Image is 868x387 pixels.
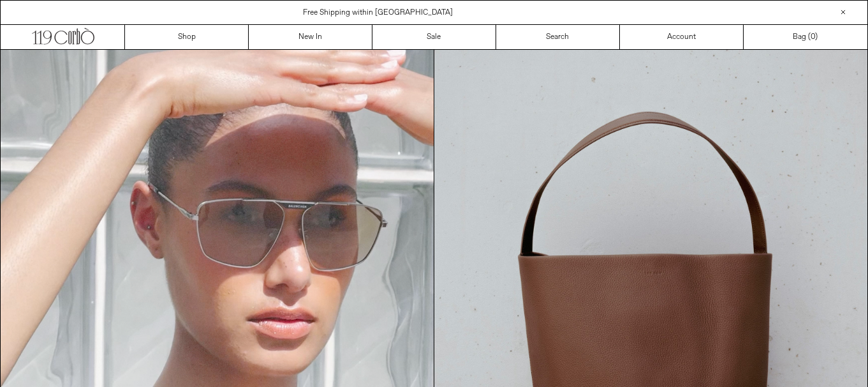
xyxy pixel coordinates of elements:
a: New In [249,25,372,49]
a: Free Shipping within [GEOGRAPHIC_DATA] [303,8,453,18]
a: Sale [372,25,496,49]
span: ) [811,31,818,43]
a: Search [496,25,620,49]
a: Shop [125,25,249,49]
a: Account [620,25,744,49]
span: 0 [811,32,815,42]
a: Bag () [744,25,867,49]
